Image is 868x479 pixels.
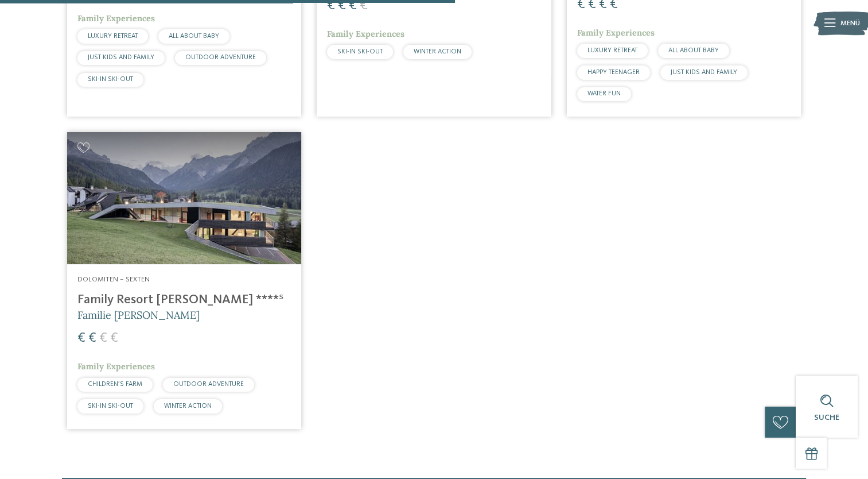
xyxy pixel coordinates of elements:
[77,331,85,345] span: €
[169,33,219,40] span: ALL ABOUT BABY
[88,33,138,40] span: LUXURY RETREAT
[587,47,637,54] span: LUXURY RETREAT
[337,48,383,55] span: SKI-IN SKI-OUT
[88,54,154,61] span: JUST KIDS AND FAMILY
[77,292,291,308] h4: Family Resort [PERSON_NAME] ****ˢ
[814,414,839,422] span: Suche
[77,276,150,283] span: Dolomiten – Sexten
[77,13,155,24] span: Family Experiences
[88,331,96,345] span: €
[88,76,133,83] span: SKI-IN SKI-OUT
[77,361,155,372] span: Family Experiences
[587,69,640,76] span: HAPPY TEENAGER
[99,331,107,345] span: €
[414,48,461,55] span: WINTER ACTION
[671,69,737,76] span: JUST KIDS AND FAMILY
[67,132,301,264] img: Family Resort Rainer ****ˢ
[185,54,256,61] span: OUTDOOR ADVENTURE
[164,403,212,410] span: WINTER ACTION
[587,90,621,97] span: WATER FUN
[577,28,655,38] span: Family Experiences
[327,29,404,39] span: Family Experiences
[668,47,719,54] span: ALL ABOUT BABY
[110,331,118,345] span: €
[88,403,133,410] span: SKI-IN SKI-OUT
[173,381,244,388] span: OUTDOOR ADVENTURE
[67,132,301,428] a: Familienhotels gesucht? Hier findet ihr die besten! Dolomiten – Sexten Family Resort [PERSON_NAME...
[77,308,200,322] span: Familie [PERSON_NAME]
[88,381,142,388] span: CHILDREN’S FARM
